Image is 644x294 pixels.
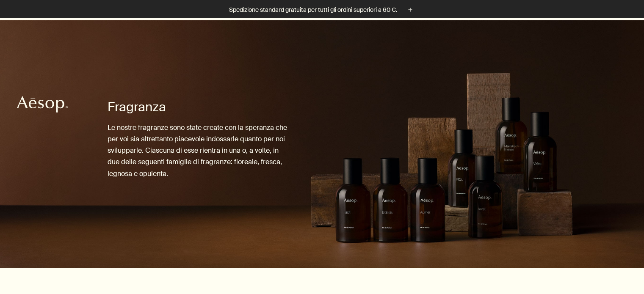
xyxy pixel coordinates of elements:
[17,96,68,113] svg: Aesop
[229,5,415,15] button: Spedizione standard gratuita per tutti gli ordini superiori a 60 €.
[108,122,288,179] p: Le nostre fragranze sono state create con la speranza che per voi sia altrettanto piacevole indos...
[15,94,70,117] a: Aesop
[108,99,288,115] h1: Fragranza
[229,5,397,14] p: Spedizione standard gratuita per tutti gli ordini superiori a 60 €.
